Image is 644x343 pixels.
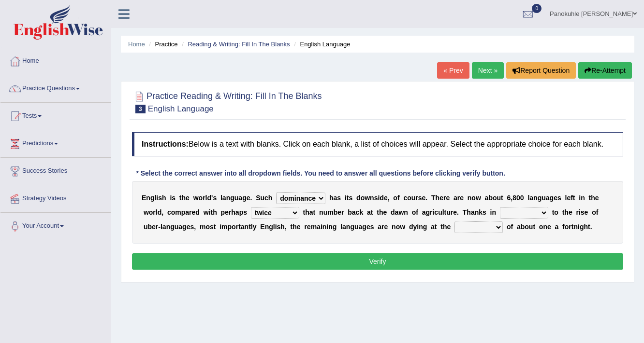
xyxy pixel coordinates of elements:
[529,223,533,231] b: u
[291,223,293,231] b: t
[573,194,575,202] b: t
[179,194,182,202] b: t
[195,208,200,216] b: d
[158,194,162,202] b: s
[451,208,453,216] b: r
[404,208,408,216] b: n
[245,223,249,231] b: n
[591,194,595,202] b: h
[359,223,363,231] b: a
[166,223,171,231] b: n
[506,62,576,79] button: Report Question
[307,223,311,231] b: e
[161,223,162,231] b: l
[261,194,265,202] b: u
[0,130,111,154] a: Predictions
[153,208,155,216] b: r
[182,194,186,202] b: h
[507,223,511,231] b: o
[144,208,149,216] b: w
[239,208,244,216] b: p
[275,223,277,231] b: i
[181,208,186,216] b: p
[277,223,281,231] b: s
[569,223,571,231] b: r
[552,208,555,216] b: t
[595,194,599,202] b: e
[128,41,145,48] a: Home
[341,208,344,216] b: r
[0,75,111,99] a: Practice Questions
[162,194,166,202] b: h
[383,208,387,216] b: e
[425,208,430,216] b: g
[293,223,297,231] b: h
[384,223,388,231] b: e
[444,208,447,216] b: t
[542,194,546,202] b: u
[395,208,399,216] b: a
[251,223,253,231] b: l
[497,194,501,202] b: u
[222,194,226,202] b: a
[580,223,584,231] b: g
[220,208,225,216] b: p
[403,194,407,202] b: c
[366,223,370,231] b: e
[185,208,189,216] b: a
[520,194,524,202] b: 0
[156,194,158,202] b: i
[431,223,435,231] b: a
[463,208,467,216] b: T
[0,158,111,182] a: Success Stories
[419,223,423,231] b: n
[564,208,569,216] b: h
[326,223,328,231] b: i
[435,223,437,231] b: t
[317,223,321,231] b: a
[292,40,350,49] li: English Language
[539,223,543,231] b: o
[214,223,216,231] b: t
[135,105,146,113] span: 3
[384,194,388,202] b: e
[567,194,571,202] b: e
[457,194,460,202] b: r
[158,208,162,216] b: d
[199,194,203,202] b: o
[253,223,257,231] b: y
[554,208,558,216] b: o
[175,208,181,216] b: m
[340,223,342,231] b: l
[471,194,476,202] b: o
[396,223,400,231] b: o
[529,194,533,202] b: a
[361,194,365,202] b: o
[132,253,623,270] button: Verify
[554,194,557,202] b: e
[172,194,176,202] b: s
[585,208,588,216] b: e
[453,208,457,216] b: e
[479,208,483,216] b: k
[226,194,231,202] b: n
[225,208,229,216] b: e
[205,194,207,202] b: l
[584,223,588,231] b: h
[557,194,561,202] b: s
[322,223,327,231] b: n
[378,194,380,202] b: i
[346,223,351,231] b: n
[485,194,489,202] b: a
[579,208,581,216] b: i
[378,223,381,231] b: a
[280,223,285,231] b: h
[432,208,434,216] b: i
[238,223,241,231] b: t
[229,208,231,216] b: r
[411,194,416,202] b: u
[571,194,573,202] b: f
[501,194,503,202] b: t
[538,194,542,202] b: g
[400,223,405,231] b: w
